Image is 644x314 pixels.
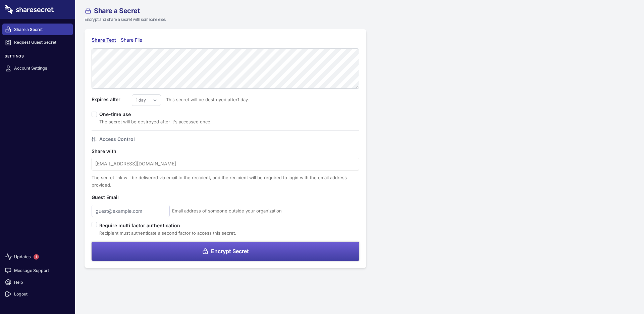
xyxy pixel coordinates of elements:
[2,249,73,265] a: Updates1
[2,265,73,276] a: Message Support
[85,16,404,23] p: Encrypt and share a secret with someone else.
[161,96,249,103] span: This secret will be destroyed after 1 day .
[92,205,170,217] input: guest@example.com
[2,288,73,300] a: Logout
[34,254,39,260] span: 1
[172,207,282,214] span: Email address of someone outside your organization
[92,194,132,201] label: Guest Email
[211,248,249,254] span: Encrypt Secret
[99,111,136,117] label: One-time use
[92,175,347,188] span: The secret link will be delivered via email to the recipient, and the recipient will be required ...
[92,242,359,261] button: Encrypt Secret
[2,37,73,48] a: Request Guest Secret
[99,118,212,125] div: The secret will be destroyed after it's accessed once.
[94,7,140,14] span: Share a Secret
[2,54,73,61] h3: Settings
[92,148,132,155] label: Share with
[99,135,135,143] h4: Access Control
[2,276,73,288] a: Help
[2,63,73,74] a: Account Settings
[92,96,132,103] label: Expires after
[2,24,73,35] a: Share a Secret
[99,230,236,236] span: Recipient must authenticate a second factor to access this secret.
[121,36,145,44] div: Share File
[99,222,236,229] label: Require multi factor authentication
[92,36,116,44] div: Share Text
